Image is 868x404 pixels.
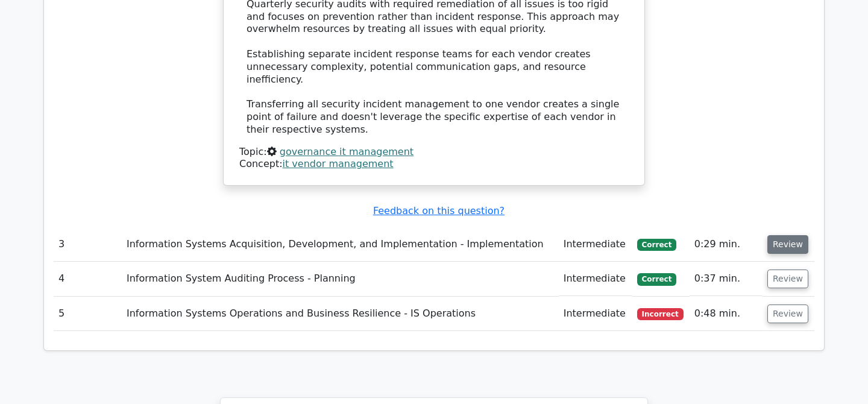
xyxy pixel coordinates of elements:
[122,262,559,296] td: Information System Auditing Process - Planning
[637,273,676,285] span: Correct
[373,205,505,216] a: Feedback on this question?
[280,146,414,157] a: governance it management
[767,305,808,323] button: Review
[637,308,684,320] span: Incorrect
[690,227,763,262] td: 0:29 min.
[122,227,559,262] td: Information Systems Acquisition, Development, and Implementation - Implementation
[239,158,629,171] div: Concept:
[690,262,763,296] td: 0:37 min.
[767,235,808,254] button: Review
[283,158,394,169] a: it vendor management
[239,146,629,159] div: Topic:
[54,227,122,262] td: 3
[559,262,632,296] td: Intermediate
[54,297,122,331] td: 5
[122,297,559,331] td: Information Systems Operations and Business Resilience - IS Operations
[559,227,632,262] td: Intermediate
[637,239,676,251] span: Correct
[690,297,763,331] td: 0:48 min.
[559,297,632,331] td: Intermediate
[54,262,122,296] td: 4
[767,270,808,288] button: Review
